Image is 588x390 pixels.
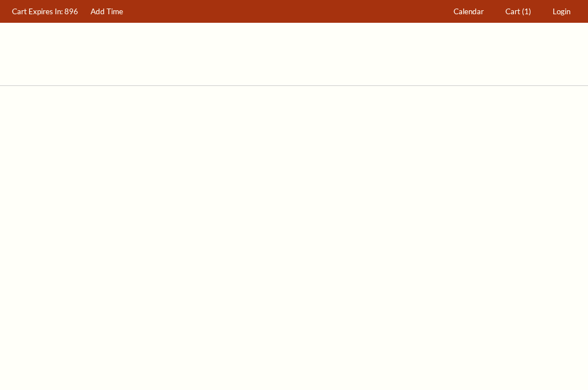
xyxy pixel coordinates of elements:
span: 896 [64,7,78,16]
span: (1) [522,7,531,16]
a: Add Time [85,1,129,23]
span: Cart [505,7,520,16]
a: Calendar [448,1,489,23]
span: Cart Expires In: [12,7,63,16]
span: Calendar [454,7,484,16]
a: Login [548,1,576,23]
span: Login [553,7,570,16]
a: Cart (1) [500,1,537,23]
